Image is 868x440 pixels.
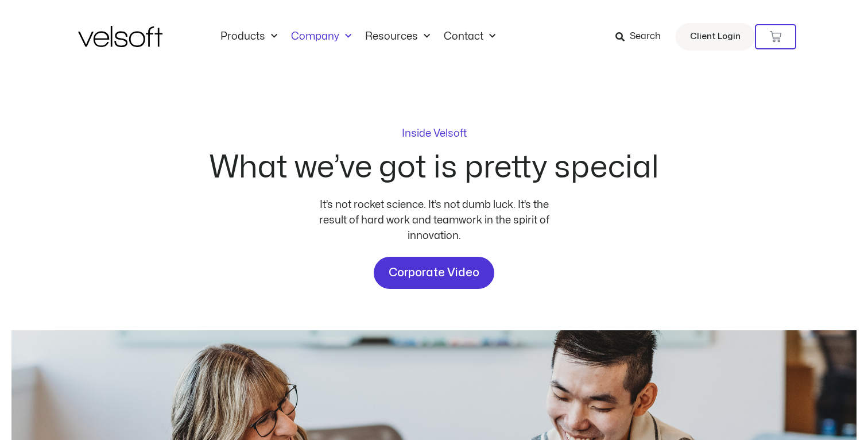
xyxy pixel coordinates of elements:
[615,27,669,47] a: Search
[374,257,494,289] a: Corporate Video
[402,129,467,139] p: Inside Velsoft
[214,30,284,43] a: ProductsMenu Toggle
[313,197,555,244] div: It’s not rocket science. It’s not dumb luck. It’s the result of hard work and teamwork in the spi...
[210,152,659,183] h2: What we’ve got is pretty special
[676,23,755,51] a: Client Login
[630,29,661,44] span: Search
[284,30,358,43] a: CompanyMenu Toggle
[358,30,437,43] a: ResourcesMenu Toggle
[389,264,479,282] span: Corporate Video
[437,30,502,43] a: ContactMenu Toggle
[214,30,502,43] nav: Menu
[78,26,162,47] img: Velsoft Training Materials
[690,29,741,44] span: Client Login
